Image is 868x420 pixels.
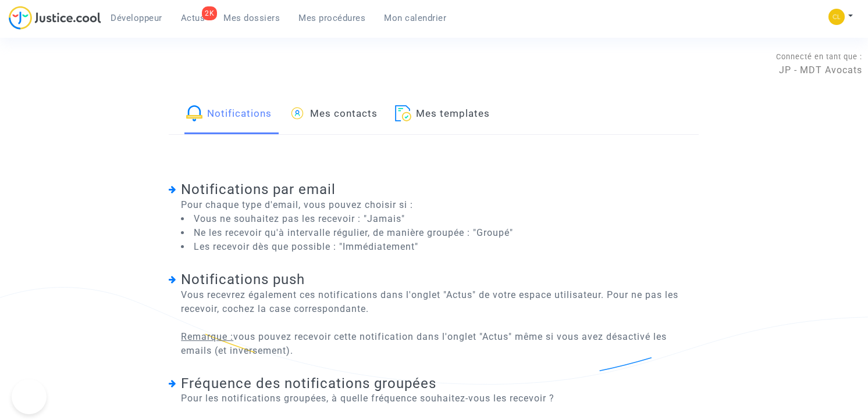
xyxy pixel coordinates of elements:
a: Développeur [101,9,172,27]
a: Mes dossiers [214,9,289,27]
a: Mes procédures [289,9,375,27]
span: Fréquence des notifications groupées [181,375,436,392]
img: icon-bell-color.svg [186,105,202,121]
li: Ne les recevoir qu'à intervalle régulier, de manière groupée : "Groupé" [181,226,513,240]
a: Mon calendrier [375,9,456,27]
span: Notifications par email [181,181,336,198]
span: Mon calendrier [384,13,446,23]
img: icon-user.svg [289,105,305,121]
u: Remarque : [181,331,233,342]
span: Développeur [111,13,162,23]
span: Mes procédures [298,13,365,23]
div: 2K [202,6,217,20]
iframe: Help Scout Beacon - Open [12,379,47,414]
img: f0b917ab549025eb3af43f3c4438ad5d [828,9,845,25]
img: icon-file.svg [395,105,411,121]
a: Mes templates [395,95,490,134]
span: Pour les notifications groupées, à quelle fréquence souhaitez-vous les recevoir ? [169,392,554,405]
li: Vous ne souhaitez pas les recevoir : "Jamais" [181,212,513,226]
span: Notifications push [181,271,305,288]
li: Les recevoir dès que possible : "Immédiatement" [181,240,513,254]
img: jc-logo.svg [9,6,101,30]
span: Actus [181,13,205,23]
span: Vous recevrez également ces notifications dans l'onglet "Actus" de votre espace utilisateur. Pour... [169,288,699,358]
a: 2KActus [172,9,215,27]
a: Notifications [186,95,272,134]
span: Mes dossiers [223,13,280,23]
a: Mes contacts [289,95,378,134]
span: Connecté en tant que : [776,52,862,61]
span: Pour chaque type d'email, vous pouvez choisir si : [169,198,513,254]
